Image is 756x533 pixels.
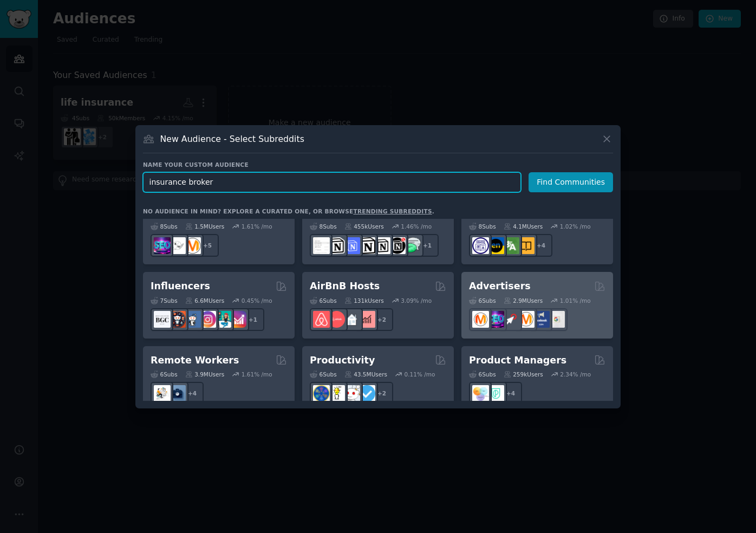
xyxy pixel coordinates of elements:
img: lifehacks [328,385,345,402]
img: AskNotion [374,237,390,254]
div: 0.11 % /mo [405,370,435,378]
div: 6 Sub s [469,297,496,304]
img: KeepWriting [169,237,186,254]
div: 1.5M Users [185,223,225,230]
h2: Influencers [151,279,210,293]
div: 8 Sub s [151,223,178,230]
div: 1.61 % /mo [242,223,272,230]
div: 4.1M Users [504,223,543,230]
div: 6 Sub s [469,370,496,378]
h2: AirBnB Hosts [310,279,380,293]
img: productivity [343,385,360,402]
img: RemoteJobs [154,385,171,402]
img: LearnEnglishOnReddit [518,237,535,254]
img: BestNotionTemplates [389,237,406,254]
img: PPC [503,311,519,328]
div: 3.09 % /mo [401,297,432,304]
div: + 1 [242,308,264,331]
div: 2.9M Users [504,297,543,304]
div: + 1 [416,234,439,257]
div: 6 Sub s [310,370,337,378]
img: Instagram [184,311,201,328]
div: 259k Users [504,370,543,378]
h3: Name your custom audience [143,161,613,168]
div: + 4 [181,382,204,405]
h2: Productivity [310,354,375,367]
div: + 2 [370,382,393,405]
img: googleads [548,311,565,328]
img: language_exchange [503,237,519,254]
div: 7 Sub s [151,297,178,304]
div: 6.6M Users [185,297,225,304]
img: InstagramMarketing [199,311,216,328]
div: No audience in mind? Explore a curated one, or browse . [143,207,434,215]
div: 131k Users [344,297,384,304]
img: ProductManagement [472,385,489,402]
img: airbnb_hosts [313,311,330,328]
img: advertising [518,311,535,328]
div: 3.9M Users [185,370,225,378]
div: 6 Sub s [310,297,337,304]
img: notioncreations [328,237,345,254]
div: 1.01 % /mo [560,297,591,304]
img: rentalproperties [343,311,360,328]
img: SEO [487,311,504,328]
div: + 4 [530,234,552,257]
img: FacebookAds [533,311,550,328]
a: trending subreddits [353,208,432,214]
img: socialmedia [169,311,186,328]
div: + 4 [499,382,522,405]
div: 8 Sub s [469,223,496,230]
h3: New Audience - Select Subreddits [160,133,304,145]
h2: Advertisers [469,279,531,293]
img: NotionPromote [404,237,421,254]
img: LifeProTips [313,385,330,402]
div: 0.45 % /mo [242,297,272,304]
img: ProductMgmt [487,385,504,402]
div: 43.5M Users [344,370,387,378]
div: 6 Sub s [151,370,178,378]
img: getdisciplined [359,385,375,402]
img: SEO [154,237,171,254]
img: marketing [472,311,489,328]
div: 1.02 % /mo [560,223,591,230]
img: work [169,385,186,402]
div: 8 Sub s [310,223,337,230]
img: InstagramGrowthTips [230,311,246,328]
input: Pick a short name, like "Digital Marketers" or "Movie-Goers" [143,172,521,192]
img: AirBnBHosts [328,311,345,328]
img: NotionGeeks [359,237,375,254]
h2: Product Managers [469,354,566,367]
img: influencermarketing [214,311,231,328]
div: 455k Users [344,223,384,230]
button: Find Communities [529,172,613,192]
div: 1.61 % /mo [242,370,272,378]
img: FreeNotionTemplates [343,237,360,254]
img: content_marketing [184,237,201,254]
div: 2.34 % /mo [560,370,591,378]
img: EnglishLearning [487,237,504,254]
img: BeautyGuruChatter [154,311,171,328]
h2: Remote Workers [151,354,239,367]
div: 1.46 % /mo [401,223,432,230]
div: + 2 [370,308,393,331]
div: + 5 [196,234,219,257]
img: Notiontemplates [313,237,330,254]
img: AirBnBInvesting [359,311,375,328]
img: languagelearning [472,237,489,254]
